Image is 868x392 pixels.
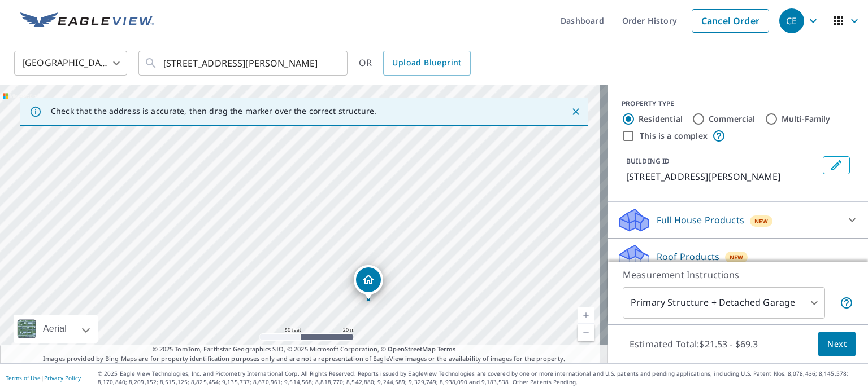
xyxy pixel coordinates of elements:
[6,374,41,382] a: Terms of Use
[639,113,683,125] label: Residential
[163,47,324,79] input: Search by address or latitude-longitude
[388,345,435,353] a: OpenStreetMap
[782,113,831,125] label: Multi-Family
[840,296,853,310] span: Your report will include the primary structure and a detached garage if one exists.
[51,106,376,116] p: Check that the address is accurate, then drag the marker over the correct structure.
[626,156,670,166] p: BUILDING ID
[383,51,470,76] a: Upload Blueprint
[823,156,850,174] button: Edit building 1
[622,99,854,109] div: PROPERTY TYPE
[392,56,461,70] span: Upload Blueprint
[20,12,154,29] img: EV Logo
[709,113,756,125] label: Commercial
[657,213,744,227] p: Full House Products
[359,51,471,76] div: OR
[98,369,862,386] p: © 2025 Eagle View Technologies, Inc. and Pictometry International Corp. All Rights Reserved. Repo...
[6,375,81,381] p: |
[578,307,594,324] a: Current Level 19, Zoom In
[754,217,769,226] span: New
[14,47,127,79] div: [GEOGRAPHIC_DATA]
[44,374,81,382] a: Privacy Policy
[692,9,769,33] a: Cancel Order
[437,345,456,353] a: Terms
[14,315,98,343] div: Aerial
[623,287,825,319] div: Primary Structure + Detached Garage
[617,206,859,234] div: Full House ProductsNew
[354,265,383,300] div: Dropped pin, building 1, Residential property, 1750 NE Neff Rd Bend, OR 97701
[153,345,456,354] span: © 2025 TomTom, Earthstar Geographics SIO, © 2025 Microsoft Corporation, ©
[818,332,856,357] button: Next
[617,243,859,287] div: Roof ProductsNewPremium with Regular Delivery
[568,104,583,119] button: Close
[640,130,708,142] label: This is a complex
[40,315,70,343] div: Aerial
[657,250,719,263] p: Roof Products
[620,332,767,356] p: Estimated Total: $21.53 - $69.3
[730,253,744,262] span: New
[779,8,804,33] div: CE
[623,268,853,281] p: Measurement Instructions
[626,170,818,183] p: [STREET_ADDRESS][PERSON_NAME]
[827,337,847,351] span: Next
[578,324,594,341] a: Current Level 19, Zoom Out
